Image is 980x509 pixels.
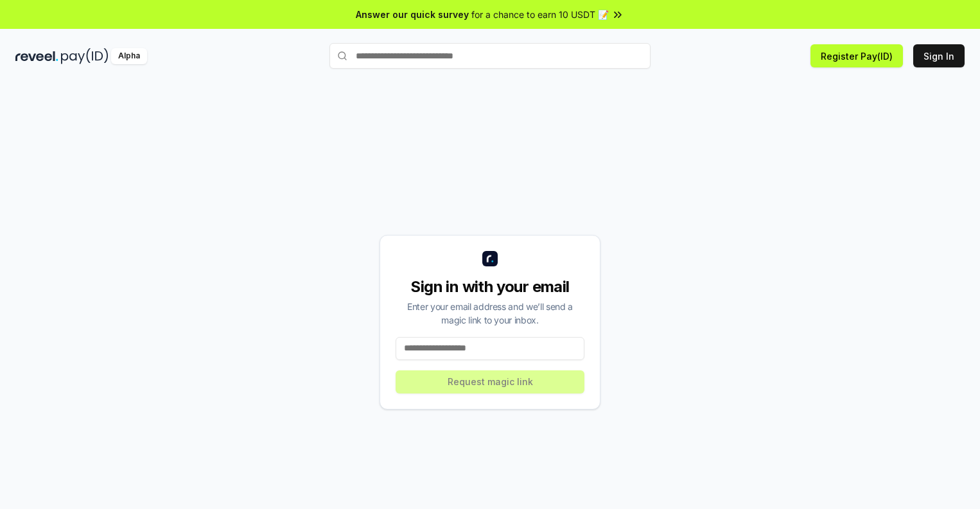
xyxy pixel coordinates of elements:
span: Answer our quick survey [356,8,469,21]
img: logo_small [482,251,498,266]
button: Sign In [913,44,965,67]
span: for a chance to earn 10 USDT 📝 [471,8,609,21]
div: Enter your email address and we’ll send a magic link to your inbox. [396,300,584,327]
img: reveel_dark [15,48,58,64]
div: Sign in with your email [396,277,584,297]
div: Alpha [111,48,147,64]
button: Register Pay(ID) [810,44,903,67]
img: pay_id [61,48,109,64]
